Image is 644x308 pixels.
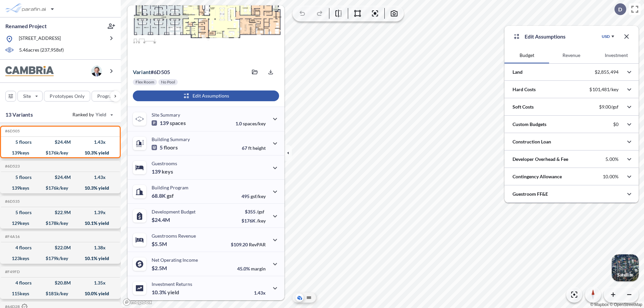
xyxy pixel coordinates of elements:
[167,289,179,296] span: yield
[612,254,639,281] button: Switcher ImageSatellite
[17,91,43,102] button: Site
[133,90,279,101] button: Edit Assumptions
[133,69,151,75] span: Variant
[513,191,548,197] p: Guestroom FF&E
[241,209,266,214] p: $355
[241,193,266,199] p: 495
[594,47,639,63] button: Investment
[599,104,619,110] p: $9.00/gsf
[602,34,610,39] div: USD
[152,161,177,166] p: Guestrooms
[549,47,594,63] button: Revenue
[525,33,566,41] p: Edit Assumptions
[603,174,619,180] p: 10.00%
[251,266,266,271] span: margin
[152,281,192,287] p: Investment Returns
[136,79,154,85] p: Flex Room
[123,298,152,306] a: Mapbox homepage
[504,47,549,63] button: Budget
[513,86,536,93] p: Hard Costs
[5,22,47,30] p: Renamed Project
[605,156,619,162] p: 5.00%
[610,302,642,307] a: OpenStreetMap
[513,138,551,145] p: Construction Loan
[249,242,266,247] span: RevPAR
[257,218,266,224] span: /key
[237,266,266,271] p: 45.0%
[231,242,266,247] p: $109.20
[4,269,20,274] h5: Click to copy the code
[618,6,622,12] p: D
[4,199,20,204] h5: Click to copy the code
[4,164,20,169] h5: Click to copy the code
[513,69,523,75] p: Land
[152,265,168,271] p: $2.5M
[152,289,179,296] p: 10.3%
[133,69,170,75] p: # 6d505
[243,121,266,126] span: spaces/key
[152,136,190,142] p: Building Summary
[152,192,174,199] p: 68.8K
[513,104,534,110] p: Soft Costs
[251,193,266,199] span: gsf/key
[613,121,619,127] p: $0
[513,156,568,163] p: Developer Overhead & Fee
[19,47,64,54] p: 5.46 acres ( 237,958 sf)
[296,294,304,302] button: Aerial View
[590,302,609,307] a: Mapbox
[92,91,128,102] button: Program
[67,109,117,120] button: Ranked by Yield
[23,93,31,100] p: Site
[170,120,186,126] span: spaces
[241,218,266,224] p: $176K
[617,272,633,278] p: Satellite
[152,144,178,151] p: 5
[4,234,20,239] h5: Click to copy the code
[152,112,180,118] p: Site Summary
[612,254,639,281] img: Switcher Image
[242,145,266,151] p: 67
[152,233,196,239] p: Guestrooms Revenue
[253,145,266,151] span: height
[162,168,173,175] span: keys
[164,144,178,151] span: floors
[152,185,189,190] p: Building Program
[50,93,85,100] p: Prototypes Only
[305,294,313,302] button: Site Plan
[161,79,175,85] p: No Pool
[4,129,20,133] h5: Click to copy the code
[513,173,562,180] p: Contingency Allowance
[44,91,90,102] button: Prototypes Only
[5,111,33,119] p: 13 Variants
[91,66,102,76] img: user logo
[19,35,61,43] p: [STREET_ADDRESS]
[595,69,619,75] p: $2,855,494
[248,145,252,151] span: ft
[513,121,546,128] p: Custom Budgets
[167,192,174,199] span: gsf
[96,111,107,118] span: Yield
[152,209,196,214] p: Development Budget
[254,290,266,296] p: 1.43x
[152,257,198,263] p: Net Operating Income
[589,86,619,93] p: $101,481/key
[152,168,173,175] p: 139
[152,120,186,126] p: 139
[235,121,266,126] p: 1.0
[152,217,171,223] p: $24.4M
[152,241,168,247] p: $5.5M
[257,209,264,214] span: /gsf
[5,66,54,76] img: BrandImage
[97,93,116,100] p: Program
